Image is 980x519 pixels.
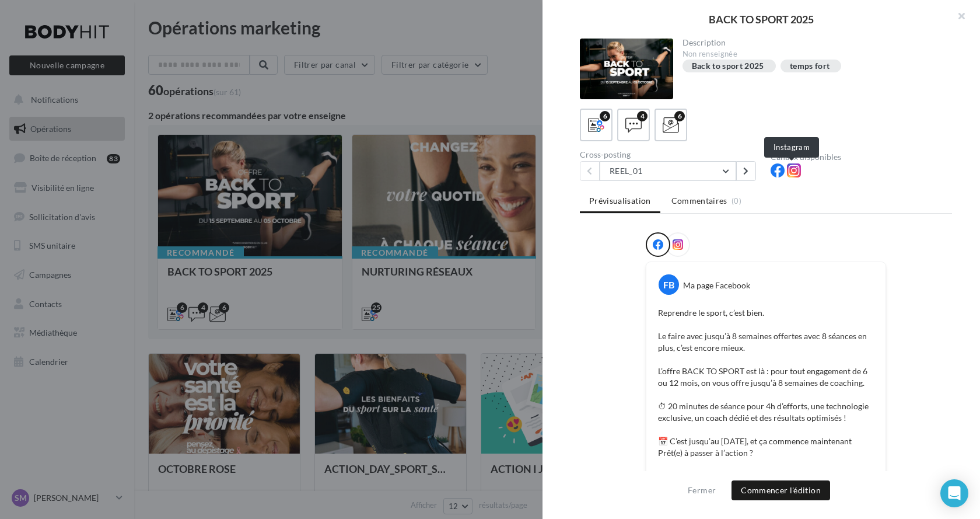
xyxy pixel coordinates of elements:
div: FB [659,274,679,295]
div: BACK TO SPORT 2025 [561,14,961,25]
div: Back to sport 2025 [692,62,764,71]
span: Commentaires [671,195,727,207]
div: Canaux disponibles [771,153,952,161]
div: 6 [600,111,610,121]
div: 6 [674,111,685,121]
button: Fermer [683,483,720,497]
div: Ma page Facebook [683,280,750,291]
button: REEL_01 [600,161,736,181]
div: Non renseignée [682,49,943,60]
div: 4 [637,111,647,121]
div: Description [682,39,943,47]
span: (0) [731,196,741,205]
p: Reprendre le sport, c’est bien. Le faire avec jusqu’à 8 semaines offertes avec 8 séances en plus,... [658,307,874,494]
div: Cross-posting [580,151,761,159]
button: Commencer l'édition [731,480,830,500]
div: Open Intercom Messenger [940,479,968,507]
div: Instagram [764,137,819,158]
div: temps fort [790,62,830,71]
